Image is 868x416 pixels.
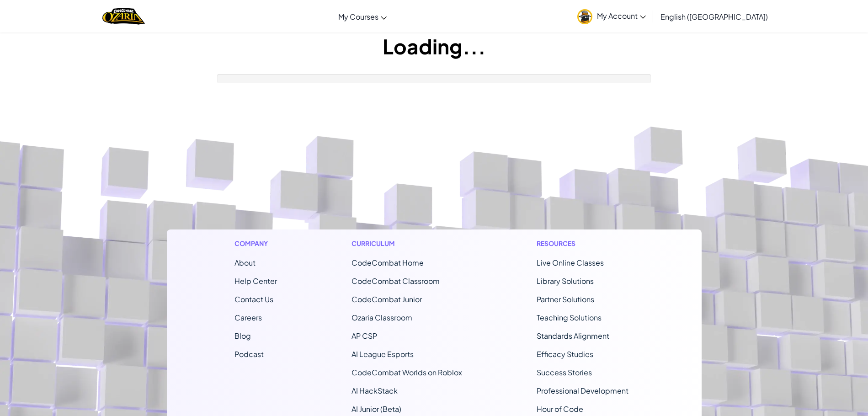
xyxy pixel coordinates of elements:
[102,7,145,26] a: Ozaria by CodeCombat logo
[656,4,772,29] a: English ([GEOGRAPHIC_DATA])
[537,294,594,304] a: Partner Solutions
[234,239,277,248] h1: Company
[537,349,593,359] a: Efficacy Studies
[573,2,650,31] a: My Account
[577,9,592,24] img: avatar
[234,313,262,322] a: Careers
[351,258,424,267] span: CodeCombat Home
[351,313,412,322] a: Ozaria Classroom
[334,4,391,29] a: My Courses
[537,258,604,267] a: Live Online Classes
[102,7,145,26] img: Home
[338,12,378,21] span: My Courses
[234,331,251,341] a: Blog
[537,368,592,377] a: Success Stories
[351,386,398,395] a: AI HackStack
[234,349,264,359] a: Podcast
[537,404,583,414] a: Hour of Code
[351,349,414,359] a: AI League Esports
[351,331,377,341] a: AP CSP
[537,386,628,395] a: Professional Development
[537,313,602,322] a: Teaching Solutions
[234,294,273,304] span: Contact Us
[597,11,646,21] span: My Account
[234,258,256,267] a: About
[351,368,462,377] a: CodeCombat Worlds on Roblox
[351,276,440,286] a: CodeCombat Classroom
[351,294,422,304] a: CodeCombat Junior
[537,276,594,286] a: Library Solutions
[351,239,462,248] h1: Curriculum
[537,239,634,248] h1: Resources
[660,12,768,21] span: English ([GEOGRAPHIC_DATA])
[234,276,277,286] a: Help Center
[351,404,401,414] a: AI Junior (Beta)
[537,331,609,341] a: Standards Alignment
